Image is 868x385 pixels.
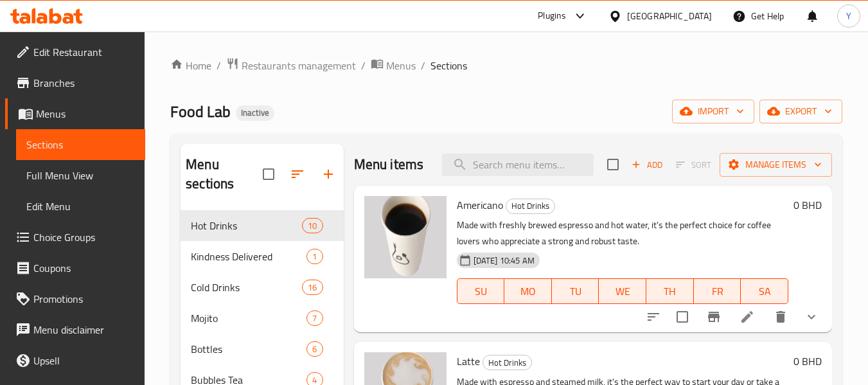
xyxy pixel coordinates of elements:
[627,9,712,23] div: [GEOGRAPHIC_DATA]
[552,278,599,304] button: TU
[181,303,343,334] div: Mojito7
[599,151,626,178] span: Select section
[181,334,343,364] div: Bottles6
[307,251,322,263] span: 1
[5,283,145,314] a: Promotions
[626,155,668,175] span: Add item
[302,218,323,233] div: items
[255,161,282,188] span: Select all sections
[16,191,145,222] a: Edit Menu
[669,303,696,330] span: Select to update
[741,278,788,304] button: SA
[371,57,416,74] a: Menus
[765,301,796,332] button: delete
[26,137,135,152] span: Sections
[33,260,135,276] span: Coupons
[5,67,145,98] a: Branches
[483,355,532,370] div: Hot Drinks
[796,301,827,332] button: show more
[699,282,736,301] span: FR
[181,210,343,241] div: Hot Drinks10
[170,58,211,73] a: Home
[306,341,323,357] div: items
[191,249,306,264] span: Kindness Delivered
[506,199,554,213] span: Hot Drinks
[457,352,480,371] span: Latte
[16,129,145,160] a: Sections
[191,341,306,357] span: Bottles
[457,278,505,304] button: SU
[746,282,783,301] span: SA
[694,278,741,304] button: FR
[457,195,503,215] span: Americano
[181,241,343,272] div: Kindness Delivered1
[504,278,552,304] button: MO
[604,282,641,301] span: WE
[181,272,343,303] div: Cold Drinks16
[5,345,145,376] a: Upsell
[759,100,842,123] button: export
[313,159,344,190] button: Add section
[364,196,447,278] img: Americano
[33,229,135,245] span: Choice Groups
[191,218,302,233] div: Hot Drinks
[186,155,262,193] h2: Menu sections
[170,57,842,74] nav: breadcrumb
[698,301,729,332] button: Branch-specific-item
[236,105,274,121] div: Inactive
[306,310,323,326] div: items
[442,154,594,176] input: search
[770,103,832,120] span: export
[638,301,669,332] button: sort-choices
[557,282,594,301] span: TU
[303,220,322,232] span: 10
[191,310,306,326] span: Mojito
[33,44,135,60] span: Edit Restaurant
[630,157,664,172] span: Add
[307,343,322,355] span: 6
[36,106,135,121] span: Menus
[463,282,500,301] span: SU
[26,199,135,214] span: Edit Menu
[307,312,322,325] span: 7
[361,58,366,73] li: /
[421,58,425,73] li: /
[226,57,356,74] a: Restaurants management
[306,249,323,264] div: items
[33,75,135,91] span: Branches
[599,278,646,304] button: WE
[302,280,323,295] div: items
[33,291,135,307] span: Promotions
[682,103,744,120] span: import
[5,222,145,253] a: Choice Groups
[217,58,221,73] li: /
[191,280,302,295] span: Cold Drinks
[730,157,822,173] span: Manage items
[386,58,416,73] span: Menus
[804,309,819,325] svg: Show Choices
[846,9,851,23] span: Y
[5,314,145,345] a: Menu disclaimer
[303,282,322,294] span: 16
[740,309,755,325] a: Edit menu item
[646,278,694,304] button: TH
[170,97,231,126] span: Food Lab
[457,217,788,249] p: Made with freshly brewed espresso and hot water, it's the perfect choice for coffee lovers who ap...
[16,160,145,191] a: Full Menu View
[430,58,467,73] span: Sections
[242,58,356,73] span: Restaurants management
[668,155,720,175] span: Select section first
[483,355,531,370] span: Hot Drinks
[626,155,668,175] button: Add
[5,37,145,67] a: Edit Restaurant
[282,159,313,190] span: Sort sections
[33,322,135,337] span: Menu disclaimer
[236,107,274,118] span: Inactive
[651,282,689,301] span: TH
[720,153,832,177] button: Manage items
[5,98,145,129] a: Menus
